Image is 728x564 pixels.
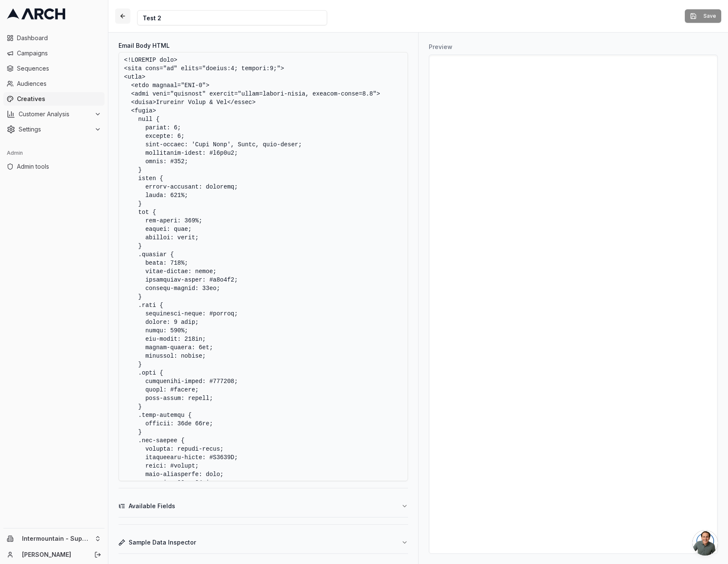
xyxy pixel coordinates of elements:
a: Campaigns [3,47,105,60]
a: Audiences [3,77,105,90]
div: Admin [3,146,105,160]
span: Customer Analysis [19,110,91,118]
label: Email Body HTML [119,43,408,49]
textarea: <!LOREMIP dolo> <sita cons="ad" elits="doeius:4; tempori:9;"> <utla> <etdo magnaal="ENI-0"> <admi... [119,52,408,481]
button: Sample Data Inspector [119,531,408,553]
button: Settings [3,123,105,136]
span: Campaigns [17,49,101,57]
input: Internal Creative Name [137,10,327,25]
a: Dashboard [3,31,105,45]
h3: Preview [429,43,718,51]
button: Intermountain - Superior Water & Air [3,532,105,545]
a: Open chat [692,530,718,556]
button: Customer Analysis [3,107,105,121]
button: Log out [92,549,104,561]
span: Admin tools [17,162,101,171]
a: Creatives [3,92,105,106]
button: Available Fields [119,495,408,517]
span: Available Fields [129,502,175,510]
span: Audiences [17,79,101,88]
span: Settings [19,125,91,134]
span: Dashboard [17,34,101,42]
span: Creatives [17,95,101,103]
span: Intermountain - Superior Water & Air [22,535,91,542]
span: Sequences [17,64,101,73]
a: Sequences [3,62,105,75]
span: Sample Data Inspector [129,538,196,547]
iframe: Preview for Test 2 [429,55,717,553]
a: Admin tools [3,160,105,173]
a: [PERSON_NAME] [22,550,85,559]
